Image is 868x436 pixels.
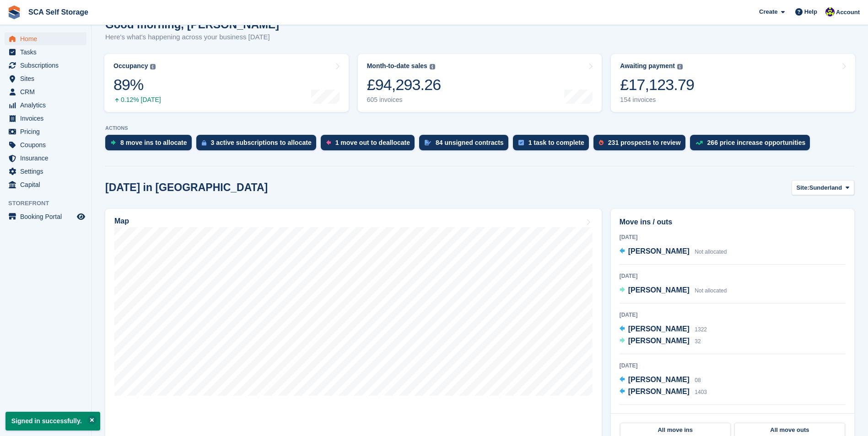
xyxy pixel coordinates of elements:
span: Settings [20,165,75,178]
a: menu [5,210,86,223]
div: 8 move ins to allocate [120,139,187,146]
span: CRM [20,85,75,98]
span: 32 [695,338,701,345]
span: Capital [20,178,75,191]
span: Not allocated [695,287,727,294]
p: Signed in successfully. [5,412,100,431]
span: Insurance [20,152,75,165]
div: 605 invoices [367,96,441,104]
a: menu [5,138,86,151]
div: 231 prospects to review [608,139,681,146]
div: 1 task to complete [528,139,584,146]
span: Sunderland [809,183,842,192]
span: Account [836,8,860,17]
img: price_increase_opportunities-93ffe204e8149a01c8c9dc8f82e8f89637d9d84a8eef4429ea346261dce0b2c0.svg [695,141,703,145]
div: £17,123.79 [620,75,694,94]
span: Tasks [20,46,75,58]
a: menu [5,125,86,138]
span: 1322 [695,326,707,333]
a: 1 task to complete [513,135,593,155]
a: menu [5,152,86,165]
a: Month-to-date sales £94,293.26 605 invoices [358,54,602,112]
img: prospect-51fa495bee0391a8d652442698ab0144808aea92771e9ea1ae160a38d050c398.svg [599,140,604,145]
div: 1 move out to deallocate [335,139,410,146]
span: Create [759,7,777,16]
span: [PERSON_NAME] [628,286,690,294]
img: icon-info-grey-7440780725fd019a000dd9b08b2336e03edf1995a4989e88bcd33f0948082b44.svg [677,64,683,69]
div: 0.12% [DATE] [113,96,161,104]
span: 08 [695,377,701,383]
a: menu [5,112,86,125]
span: Home [20,32,75,45]
span: Storefront [8,199,91,208]
img: stora-icon-8386f47178a22dfd0bd8f6a31ec36ba5ce8667c1dd55bd0f319d3a0aa187defe.svg [7,5,21,19]
div: 89% [113,75,161,94]
a: 84 unsigned contracts [419,135,513,155]
div: [DATE] [620,412,846,420]
a: menu [5,72,86,85]
span: Site: [797,183,809,192]
span: [PERSON_NAME] [628,337,690,345]
a: menu [5,178,86,191]
button: Site: Sunderland [792,180,854,195]
a: [PERSON_NAME] Not allocated [620,285,727,297]
a: [PERSON_NAME] Not allocated [620,246,727,258]
div: [DATE] [620,233,846,241]
a: menu [5,59,86,72]
a: menu [5,32,86,45]
img: active_subscription_to_allocate_icon-d502201f5373d7db506a760aba3b589e785aa758c864c3986d89f69b8ff3... [202,140,206,146]
a: Awaiting payment £17,123.79 154 invoices [611,54,855,112]
img: Thomas Webb [825,7,835,16]
span: Booking Portal [20,210,75,223]
div: [DATE] [620,311,846,319]
span: [PERSON_NAME] [628,247,690,255]
div: 154 invoices [620,96,694,104]
h2: Move ins / outs [620,217,846,228]
a: 3 active subscriptions to allocate [196,135,321,155]
a: Occupancy 89% 0.12% [DATE] [104,54,349,112]
img: icon-info-grey-7440780725fd019a000dd9b08b2336e03edf1995a4989e88bcd33f0948082b44.svg [430,64,435,69]
div: 3 active subscriptions to allocate [211,139,312,146]
span: Help [804,7,817,16]
span: Not allocated [695,249,727,255]
a: 231 prospects to review [593,135,690,155]
a: menu [5,99,86,112]
span: Sites [20,72,75,85]
div: 266 price increase opportunities [707,139,806,146]
a: SCA Self Storage [25,5,92,20]
div: £94,293.26 [367,75,441,94]
span: [PERSON_NAME] [628,325,690,333]
a: menu [5,85,86,98]
p: Here's what's happening across your business [DATE] [105,32,279,43]
a: menu [5,46,86,58]
h2: [DATE] in [GEOGRAPHIC_DATA] [105,181,268,194]
span: 1403 [695,389,707,395]
div: Awaiting payment [620,62,675,70]
a: [PERSON_NAME] 1403 [620,386,707,398]
div: 84 unsigned contracts [436,139,504,146]
a: menu [5,165,86,178]
a: Preview store [75,211,86,222]
a: [PERSON_NAME] 08 [620,374,701,386]
img: move_ins_to_allocate_icon-fdf77a2bb77ea45bf5b3d319d69a93e2d87916cf1d5bf7949dd705db3b84f3ca.svg [111,140,116,145]
h2: Map [114,217,129,225]
div: Month-to-date sales [367,62,427,70]
p: ACTIONS [105,125,854,131]
span: Analytics [20,99,75,112]
a: [PERSON_NAME] 1322 [620,324,707,335]
div: Occupancy [113,62,148,70]
a: 266 price increase opportunities [690,135,815,155]
span: Invoices [20,112,75,125]
span: [PERSON_NAME] [628,388,690,395]
img: contract_signature_icon-13c848040528278c33f63329250d36e43548de30e8caae1d1a13099fd9432cc5.svg [425,140,431,145]
span: Coupons [20,138,75,151]
span: Pricing [20,125,75,138]
a: [PERSON_NAME] 32 [620,335,701,347]
a: 1 move out to deallocate [321,135,419,155]
img: icon-info-grey-7440780725fd019a000dd9b08b2336e03edf1995a4989e88bcd33f0948082b44.svg [150,64,156,69]
span: Subscriptions [20,59,75,72]
img: task-75834270c22a3079a89374b754ae025e5fb1db73e45f91037f5363f120a921f8.svg [518,140,524,145]
div: [DATE] [620,362,846,370]
a: 8 move ins to allocate [105,135,196,155]
div: [DATE] [620,272,846,280]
